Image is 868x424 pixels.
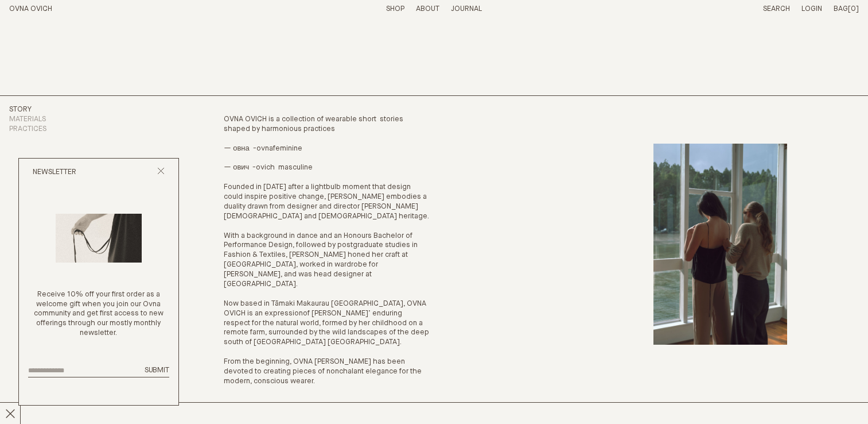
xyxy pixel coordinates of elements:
em: ovna [256,145,273,152]
span: feminine [273,145,302,152]
span: — овна - [224,145,256,152]
a: Story [9,106,32,113]
div: Page 4 [224,183,429,387]
a: Search [763,5,790,13]
span: ович - masculine [233,164,313,171]
summary: About [416,5,439,14]
span: — [224,164,231,171]
span: Founded in [DATE] after a lightbulb moment that design could inspire positive change, [PERSON_NAM... [224,183,429,220]
a: Journal [451,5,482,13]
button: Submit [145,366,169,376]
span: Bag [834,5,848,13]
h2: Newsletter [33,168,76,178]
p: OVNA OVICH is a collection of wearable short stories shaped by harmonious practices [224,115,429,134]
span: Now based in Tāmaki Makaurau [GEOGRAPHIC_DATA], OVNA OVICH is an expression [224,300,426,317]
a: Practices [9,125,46,133]
span: With a background in dance and an Honours Bachelor of Performance Design, followed by postgraduat... [224,232,418,288]
a: Home [9,5,52,13]
button: Close popup [157,167,165,178]
a: Shop [386,5,404,13]
p: Receive 10% off your first order as a welcome gift when you join our Ovna community and get first... [28,290,169,338]
span: From the beginning, OVNA [PERSON_NAME] has been devoted to creating pieces of nonchalant elegance... [224,358,422,385]
span: Submit [145,367,169,374]
span: [0] [848,5,859,13]
a: Login [801,5,822,13]
strong: ovich [256,164,275,171]
a: Materials [9,115,46,123]
span: of [PERSON_NAME]’ enduring respect for the natural world, formed by her childhood on a remote far... [224,310,429,346]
